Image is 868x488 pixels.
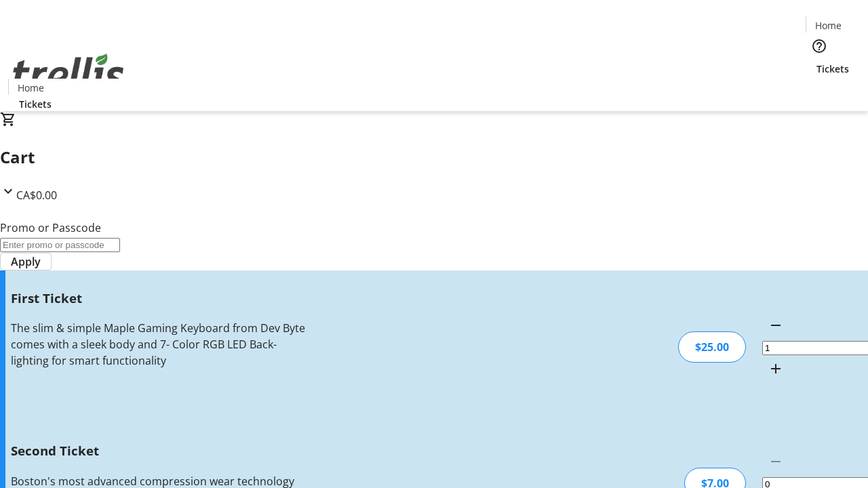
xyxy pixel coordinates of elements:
[806,76,833,103] button: Cart
[11,441,307,460] h3: Second Ticket
[9,81,52,95] a: Home
[678,331,746,363] div: $25.00
[816,62,849,76] span: Tickets
[806,33,833,60] button: Help
[806,62,860,76] a: Tickets
[11,320,307,369] div: The slim & simple Maple Gaming Keyboard from Dev Byte comes with a sleek body and 7- Color RGB LE...
[806,18,850,33] a: Home
[8,97,62,111] a: Tickets
[8,39,129,106] img: Orient E2E Organization DpnduCXZIO's Logo
[762,312,789,339] button: Decrement by one
[762,355,789,382] button: Increment by one
[11,289,307,308] h3: First Ticket
[18,81,44,95] span: Home
[11,253,41,270] span: Apply
[19,97,52,111] span: Tickets
[16,188,57,203] span: CA$0.00
[815,18,842,33] span: Home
